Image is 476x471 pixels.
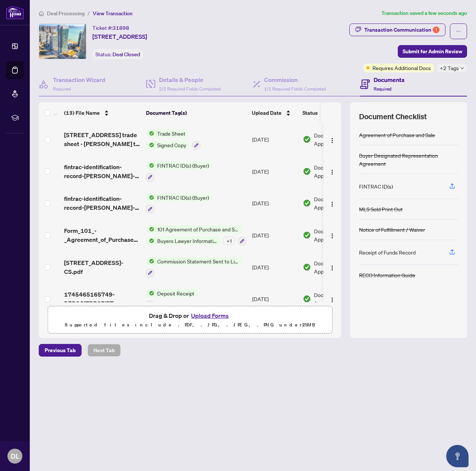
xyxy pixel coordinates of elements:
span: [STREET_ADDRESS]-CS.pdf [64,258,140,276]
span: fintrac-identification-record-[PERSON_NAME]-seu-20250720-054936.pdf [64,194,140,212]
span: Trade Sheet [154,129,188,137]
span: [STREET_ADDRESS] trade sheet - [PERSON_NAME] to Review.pdf [64,130,140,148]
button: Open asap [446,445,469,467]
h4: Details & People [159,75,221,84]
img: Status Icon [146,141,154,149]
div: Status: [92,49,143,59]
span: 1745465165749-DEPOSITRECEIPT-16BrookersLaneUnit3205.pdf [64,290,140,308]
span: [STREET_ADDRESS] [92,32,147,41]
span: 2/2 Required Fields Completed [159,86,221,92]
img: Status Icon [146,289,154,297]
span: 101 Agreement of Purchase and Sale - Condominium Resale [154,225,242,233]
button: Logo [326,229,338,241]
button: Logo [326,293,338,305]
div: + 1 [223,237,235,245]
button: Status IconFINTRAC ID(s) (Buyer) [146,193,212,214]
img: Status Icon [146,225,154,233]
td: [DATE] [249,123,300,155]
td: [DATE] [249,283,300,315]
p: Supported files include .PDF, .JPG, .JPEG, .PNG under 25 MB [53,320,327,329]
th: Status [299,102,363,123]
img: Logo [329,233,335,239]
div: Transaction Communication [364,24,439,36]
span: FINTRAC ID(s) (Buyer) [154,161,212,170]
span: Submit for Admin Review [403,45,462,57]
img: Document Status [303,199,311,207]
th: Upload Date [249,102,299,123]
div: FINTRAC ID(s) [359,182,393,190]
button: Next Tab [88,344,121,357]
span: Document Approved [314,291,360,307]
span: home [39,11,44,16]
span: Required [374,86,391,92]
button: Logo [326,165,338,177]
h4: Transaction Wizard [53,75,105,84]
span: 31898 [112,25,129,31]
img: Status Icon [146,161,154,170]
span: DL [11,451,19,461]
span: ellipsis [456,29,461,34]
span: Deal Closed [112,51,140,58]
button: Logo [326,197,338,209]
img: Logo [329,137,335,143]
button: Transaction Communication1 [349,23,445,36]
span: Document Approved [314,227,360,243]
h4: Commission [264,75,326,84]
span: Signed Copy [154,141,189,149]
button: Upload Forms [189,311,231,320]
span: Commission Statement Sent to Listing Brokerage [154,257,242,265]
span: 1/1 Required Fields Completed [264,86,326,92]
div: RECO Information Guide [359,271,415,279]
button: Status IconDeposit Receipt [146,289,197,309]
div: Receipt of Funds Record [359,248,416,256]
img: logo [6,6,24,19]
button: Submit for Admin Review [398,45,467,58]
span: Document Approved [314,195,360,211]
img: Document Status [303,167,311,176]
button: Status IconTrade SheetStatus IconSigned Copy [146,129,200,149]
span: Document Approved [314,259,360,275]
td: [DATE] [249,219,300,251]
td: [DATE] [249,187,300,219]
div: MLS Sold Print Out [359,205,403,213]
span: Drag & Drop or [149,311,231,320]
img: Logo [329,169,335,175]
div: Notice of Fulfillment / Waiver [359,225,425,234]
span: Document Checklist [359,111,427,122]
span: Deal Processing [47,10,85,17]
span: View Transaction [93,10,133,17]
img: Logo [329,201,335,207]
span: Document Approved [314,131,360,148]
span: Form_101_-_Agreement_of_Purchase_and_Sale.pdf [64,226,140,244]
img: Document Status [303,231,311,239]
td: [DATE] [249,251,300,283]
span: Status [302,109,318,117]
div: Ticket #: [92,23,129,32]
img: Status Icon [146,193,154,202]
button: Logo [326,261,338,273]
span: Deposit Receipt [154,289,197,297]
button: Previous Tab [39,344,82,357]
span: Buyers Lawyer Information [154,237,220,245]
li: / [88,9,90,18]
img: Document Status [303,295,311,303]
button: Status IconFINTRAC ID(s) (Buyer) [146,161,212,181]
th: (13) File Name [61,102,143,123]
td: [DATE] [249,155,300,187]
img: Logo [329,265,335,271]
button: Status Icon101 Agreement of Purchase and Sale - Condominium ResaleStatus IconBuyers Lawyer Inform... [146,225,246,245]
span: FINTRAC ID(s) (Buyer) [154,193,212,202]
div: Buyer Designated Representation Agreement [359,151,458,168]
img: Status Icon [146,257,154,265]
img: Logo [329,297,335,303]
h4: Documents [374,75,404,84]
button: Logo [326,133,338,145]
span: fintrac-identification-record-[PERSON_NAME]-a-[PERSON_NAME]-20250720-054917.pdf [64,162,140,180]
span: (13) File Name [64,109,100,117]
article: Transaction saved a few seconds ago [381,9,467,18]
button: Status IconCommission Statement Sent to Listing Brokerage [146,257,242,277]
span: Required [53,86,71,92]
div: 1 [433,26,439,33]
div: Agreement of Purchase and Sale [359,131,435,139]
span: Upload Date [252,109,282,117]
